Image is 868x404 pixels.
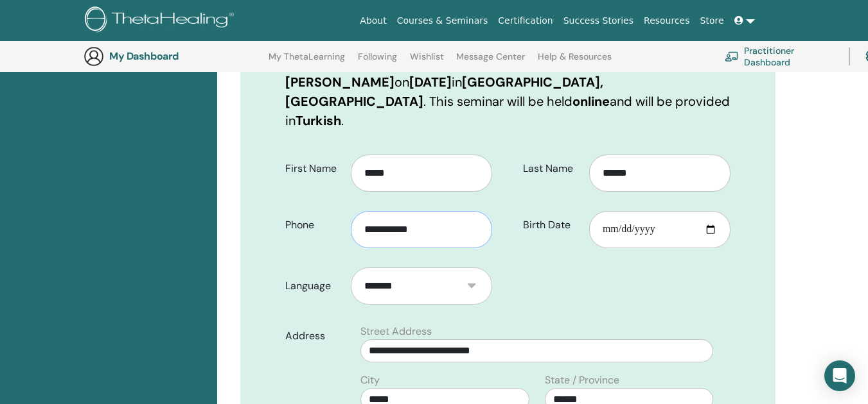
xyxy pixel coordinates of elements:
[109,50,238,62] h3: My Dashboard
[725,51,739,62] img: chalkboard-teacher.svg
[85,6,238,35] img: logo.png
[276,156,351,181] label: First Name
[358,51,397,72] a: Following
[513,213,589,237] label: Birth Date
[285,53,731,130] p: You are registering for on in . This seminar will be held and will be provided in .
[538,51,612,72] a: Help & Resources
[456,51,525,72] a: Message Center
[410,51,444,72] a: Wishlist
[285,74,603,110] b: [GEOGRAPHIC_DATA], [GEOGRAPHIC_DATA]
[276,274,351,298] label: Language
[725,42,833,71] a: Practitioner Dashboard
[355,9,391,33] a: About
[545,373,619,388] label: State / Province
[269,51,345,72] a: My ThetaLearning
[360,373,380,388] label: City
[409,74,452,90] b: [DATE]
[513,156,589,181] label: Last Name
[493,9,558,33] a: Certification
[276,213,351,237] label: Phone
[296,112,341,129] b: Turkish
[695,9,729,33] a: Store
[360,324,432,339] label: Street Address
[572,93,610,110] b: online
[824,360,855,391] div: Open Intercom Messenger
[392,9,493,33] a: Courses & Seminars
[639,9,695,33] a: Resources
[276,324,353,348] label: Address
[558,9,639,33] a: Success Stories
[84,46,104,67] img: generic-user-icon.jpg
[285,55,655,90] b: Love of Self with [PERSON_NAME] and [PERSON_NAME]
